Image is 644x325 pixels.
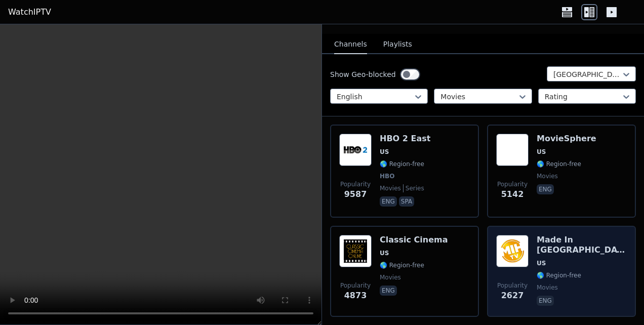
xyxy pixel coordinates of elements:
p: eng [537,184,554,194]
a: WatchIPTV [8,6,51,18]
span: movies [380,184,401,192]
span: 2627 [501,290,524,302]
p: eng [537,296,554,306]
h6: MovieSphere [537,134,596,144]
span: 9587 [344,188,367,200]
span: movies [537,283,558,292]
span: US [537,259,546,267]
span: Popularity [497,180,528,188]
span: Popularity [340,180,371,188]
span: US [380,249,389,257]
span: 🌎 Region-free [380,261,424,269]
span: 4873 [344,290,367,302]
span: movies [537,172,558,180]
h6: Classic Cinema [380,235,448,245]
span: 5142 [501,188,524,200]
span: US [380,148,389,156]
p: eng [380,286,397,296]
p: spa [399,196,414,207]
button: Channels [334,35,367,54]
span: US [537,148,546,156]
span: 🌎 Region-free [537,271,581,279]
h6: Made In [GEOGRAPHIC_DATA] [537,235,627,255]
img: HBO 2 East [339,134,372,166]
img: Made In Hollywood [496,235,529,267]
span: Popularity [497,281,528,290]
label: Show Geo-blocked [330,69,396,79]
button: Playlists [383,35,412,54]
span: HBO [380,172,394,180]
img: MovieSphere [496,134,529,166]
p: eng [380,196,397,207]
span: 🌎 Region-free [537,160,581,168]
img: Classic Cinema [339,235,372,267]
span: movies [380,273,401,281]
h6: HBO 2 East [380,134,430,144]
span: Popularity [340,281,371,290]
span: 🌎 Region-free [380,160,424,168]
span: series [403,184,424,192]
